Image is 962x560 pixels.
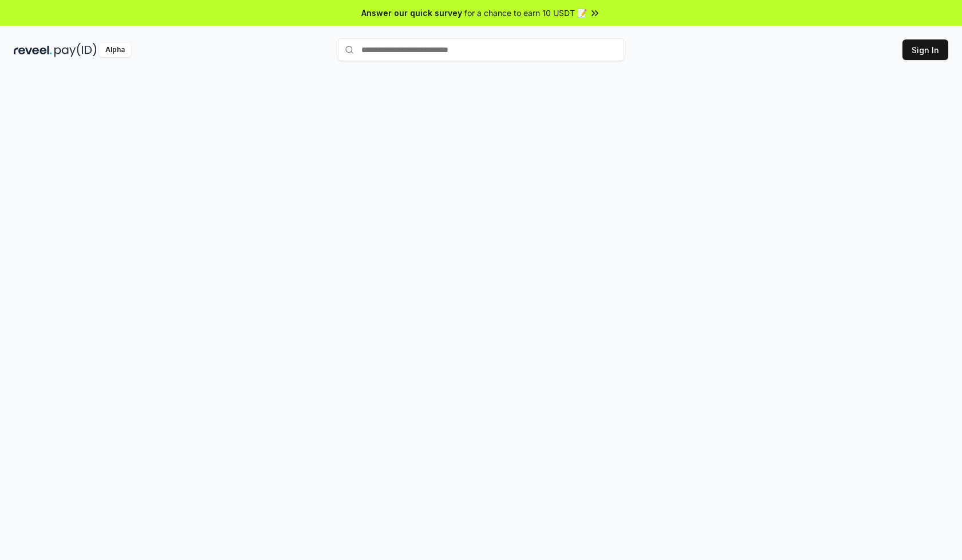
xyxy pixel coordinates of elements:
[464,7,587,19] span: for a chance to earn 10 USDT 📝
[14,43,52,57] img: reveel_dark
[99,43,131,57] div: Alpha
[54,43,97,57] img: pay_id
[902,39,948,60] button: Sign In
[361,7,462,19] span: Answer our quick survey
